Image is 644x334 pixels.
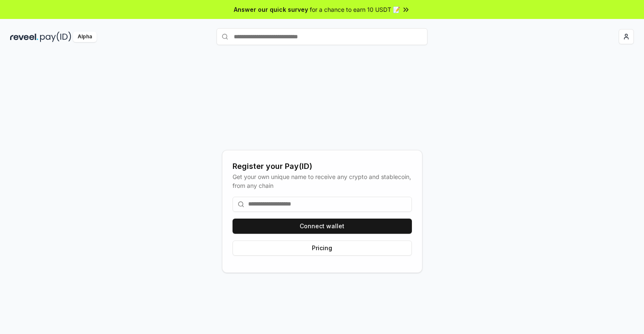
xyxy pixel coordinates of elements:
img: reveel_dark [10,32,38,42]
div: Register your Pay(ID) [233,160,412,172]
button: Connect wallet [233,219,412,234]
div: Get your own unique name to receive any crypto and stablecoin, from any chain [233,172,412,190]
button: Pricing [233,240,412,256]
span: for a chance to earn 10 USDT 📝 [310,5,400,14]
img: pay_id [40,32,71,42]
span: Answer our quick survey [234,5,308,14]
div: Alpha [73,32,97,42]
